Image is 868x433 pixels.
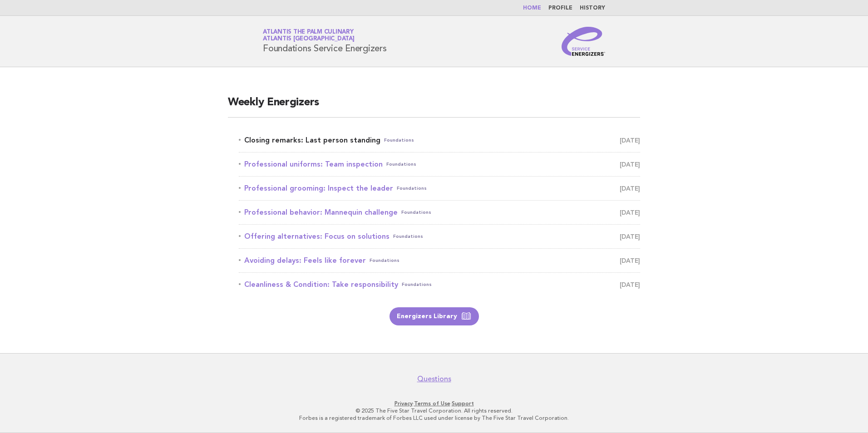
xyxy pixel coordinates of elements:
[156,414,712,422] p: Forbes is a registered trademark of Forbes LLC used under license by The Five Star Travel Corpora...
[263,29,355,42] a: Atlantis The Palm CulinaryAtlantis [GEOGRAPHIC_DATA]
[393,230,423,243] span: Foundations
[620,134,640,147] span: [DATE]
[401,206,431,219] span: Foundations
[384,134,414,147] span: Foundations
[580,5,605,11] a: History
[390,307,479,325] a: Energizers Library
[263,30,387,53] h1: Foundations Service Energizers
[386,158,416,171] span: Foundations
[548,5,572,11] a: Profile
[620,182,640,195] span: [DATE]
[156,407,712,414] p: © 2025 The Five Star Travel Corporation. All rights reserved.
[263,36,355,42] span: Atlantis [GEOGRAPHIC_DATA]
[239,182,640,195] a: Professional grooming: Inspect the leaderFoundations [DATE]
[620,230,640,243] span: [DATE]
[452,400,474,407] a: Support
[239,158,640,171] a: Professional uniforms: Team inspectionFoundations [DATE]
[402,278,432,291] span: Foundations
[239,206,640,219] a: Professional behavior: Mannequin challengeFoundations [DATE]
[562,27,605,56] img: Service Energizers
[239,254,640,267] a: Avoiding delays: Feels like foreverFoundations [DATE]
[228,95,640,118] h2: Weekly Energizers
[620,206,640,219] span: [DATE]
[239,134,640,147] a: Closing remarks: Last person standingFoundations [DATE]
[156,400,712,407] p: · ·
[397,182,427,195] span: Foundations
[523,5,541,11] a: Home
[239,230,640,243] a: Offering alternatives: Focus on solutionsFoundations [DATE]
[620,278,640,291] span: [DATE]
[417,374,451,384] a: Questions
[620,158,640,171] span: [DATE]
[620,254,640,267] span: [DATE]
[414,400,450,407] a: Terms of Use
[370,254,399,267] span: Foundations
[239,278,640,291] a: Cleanliness & Condition: Take responsibilityFoundations [DATE]
[395,400,413,407] a: Privacy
